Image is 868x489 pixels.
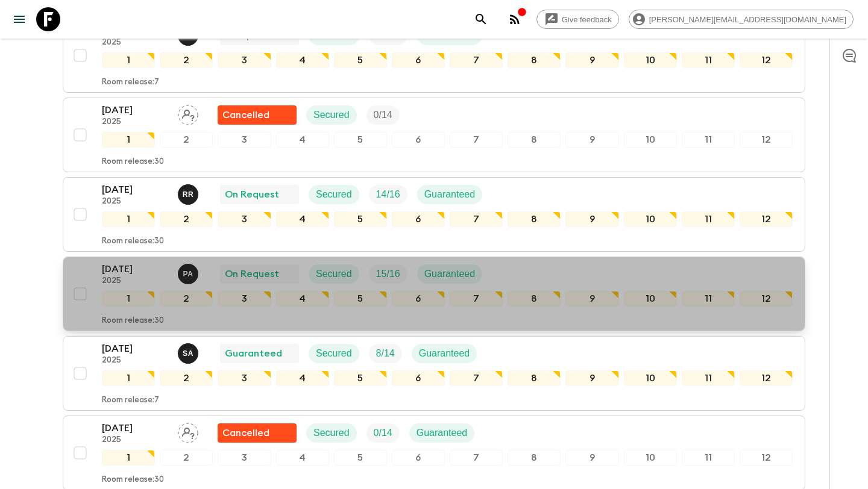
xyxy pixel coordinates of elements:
[178,188,201,198] span: Ramli Raban
[178,267,201,277] span: Prasad Adikari
[392,211,445,227] div: 6
[565,132,618,148] div: 9
[392,450,445,466] div: 6
[565,370,618,386] div: 9
[183,190,194,199] p: R R
[222,426,269,440] p: Cancelled
[218,211,271,227] div: 3
[419,346,470,361] p: Guaranteed
[392,370,445,386] div: 6
[160,211,213,227] div: 2
[218,450,271,466] div: 3
[309,185,359,204] div: Secured
[469,7,493,31] button: search adventures
[102,103,168,117] p: [DATE]
[565,211,618,227] div: 9
[334,450,387,466] div: 5
[102,117,168,127] p: 2025
[392,291,445,307] div: 6
[450,291,503,307] div: 7
[178,343,201,364] button: SA
[740,211,793,227] div: 12
[218,52,271,68] div: 3
[225,187,279,202] p: On Request
[178,426,198,436] span: Assign pack leader
[63,18,805,93] button: [DATE]2025Suren AbeykoonCompletedSecuredTrip FillGuaranteed123456789101112Room release:7
[218,132,271,148] div: 3
[508,450,561,466] div: 8
[102,276,168,286] p: 2025
[160,132,213,148] div: 2
[276,450,329,466] div: 4
[374,108,392,122] p: 0 / 14
[682,132,735,148] div: 11
[63,336,805,411] button: [DATE]2025Suren AbeykoonGuaranteedSecuredTrip FillGuaranteed123456789101112Room release:7
[276,52,329,68] div: 4
[183,349,193,358] p: S A
[369,344,402,363] div: Trip Fill
[183,269,193,279] p: P A
[740,450,793,466] div: 12
[334,291,387,307] div: 5
[306,423,357,443] div: Secured
[102,132,155,148] div: 1
[376,267,400,281] p: 15 / 16
[102,435,168,445] p: 2025
[624,370,677,386] div: 10
[102,38,168,48] p: 2025
[392,132,445,148] div: 6
[178,108,198,118] span: Assign pack leader
[309,264,359,284] div: Secured
[102,356,168,366] p: 2025
[160,370,213,386] div: 2
[178,264,201,284] button: PA
[565,450,618,466] div: 9
[682,370,735,386] div: 11
[178,347,201,357] span: Suren Abeykoon
[218,423,297,443] div: Flash Pack cancellation
[450,370,503,386] div: 7
[376,187,400,202] p: 14 / 16
[417,426,468,440] p: Guaranteed
[316,346,352,361] p: Secured
[682,211,735,227] div: 11
[508,370,561,386] div: 8
[450,211,503,227] div: 7
[334,370,387,386] div: 5
[102,370,155,386] div: 1
[102,157,164,167] p: Room release: 30
[102,316,164,326] p: Room release: 30
[424,267,476,281] p: Guaranteed
[450,132,503,148] div: 7
[160,52,213,68] div: 2
[366,423,400,443] div: Trip Fill
[313,108,350,122] p: Secured
[369,264,407,284] div: Trip Fill
[392,52,445,68] div: 6
[536,10,619,29] a: Give feedback
[369,185,407,204] div: Trip Fill
[218,291,271,307] div: 3
[313,426,350,440] p: Secured
[222,108,269,122] p: Cancelled
[102,52,155,68] div: 1
[316,187,352,202] p: Secured
[682,450,735,466] div: 11
[309,344,359,363] div: Secured
[740,132,793,148] div: 12
[334,132,387,148] div: 5
[624,450,677,466] div: 10
[450,52,503,68] div: 7
[306,105,357,125] div: Secured
[225,346,282,361] p: Guaranteed
[178,184,201,205] button: RR
[682,291,735,307] div: 11
[102,475,164,485] p: Room release: 30
[643,15,853,24] span: [PERSON_NAME][EMAIL_ADDRESS][DOMAIN_NAME]
[276,370,329,386] div: 4
[740,52,793,68] div: 12
[682,52,735,68] div: 11
[276,132,329,148] div: 4
[102,341,168,356] p: [DATE]
[7,7,31,31] button: menu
